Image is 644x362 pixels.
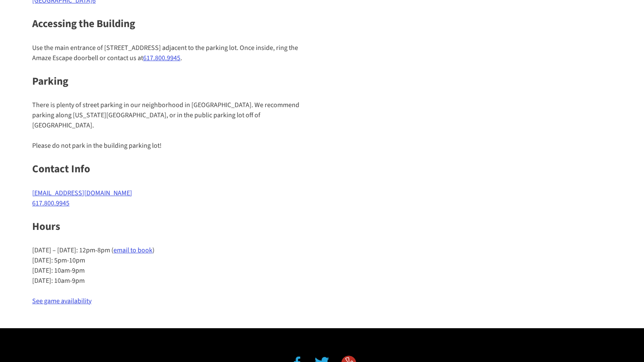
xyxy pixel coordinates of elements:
[32,100,315,130] p: There is plenty of street parking in our neighborhood in [GEOGRAPHIC_DATA]. We recommend parking ...
[32,16,315,32] h3: Accessing the Building
[32,141,315,151] p: Please do not park in the building parking lot!
[113,246,152,255] a: email to book
[32,219,315,235] h3: Hours
[32,296,91,306] a: See game availability
[32,161,315,177] h3: Contact Info
[32,245,315,306] p: [DATE] – [DATE]: 12pm-8pm ( ) [DATE]: 5pm-10pm [DATE]: 10am-9pm [DATE]: 10am-9pm
[143,53,180,63] a: 617.800.9945
[32,74,315,90] h3: Parking
[32,188,132,198] a: [EMAIL_ADDRESS][DOMAIN_NAME]
[32,43,315,63] p: Use the main entrance of [STREET_ADDRESS] adjacent to the parking lot. Once inside, ring the Amaz...
[32,199,69,208] a: 617.800.9945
